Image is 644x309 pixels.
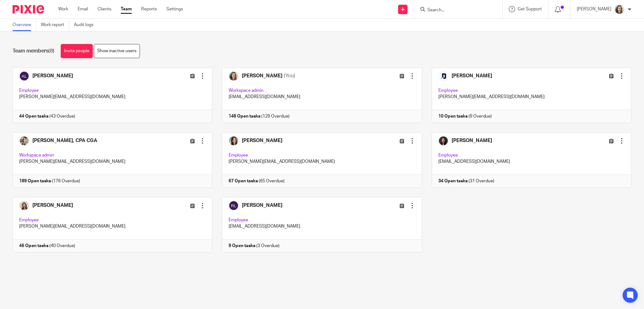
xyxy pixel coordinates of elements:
[48,48,54,53] span: (8)
[58,6,68,12] a: Work
[13,5,44,14] img: Pixie
[97,6,111,12] a: Clients
[61,44,93,58] a: Invite people
[166,6,183,12] a: Settings
[41,19,69,31] a: Work report
[13,19,36,31] a: Overview
[94,44,140,58] a: Show inactive users
[121,6,132,12] a: Team
[78,6,88,12] a: Email
[141,6,157,12] a: Reports
[518,7,542,11] span: Get Support
[427,8,483,13] input: Search
[577,6,611,12] p: [PERSON_NAME]
[13,48,54,54] h1: Team members
[74,19,98,31] a: Audit logs
[614,4,625,14] img: IMG_7896.JPG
